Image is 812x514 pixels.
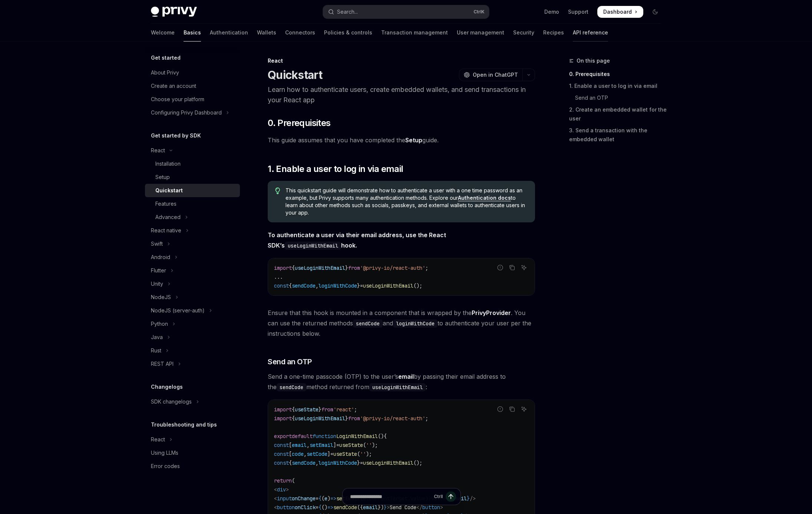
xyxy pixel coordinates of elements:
div: Error codes [151,462,180,471]
a: Authentication [210,24,248,42]
a: Wallets [257,24,276,42]
div: Advanced [155,213,181,222]
img: dark logo [151,7,197,17]
span: const [274,442,289,448]
span: ; [354,406,357,413]
a: Error codes [145,460,240,473]
div: Choose your platform [151,95,204,104]
div: Rust [151,346,161,355]
p: Learn how to authenticate users, create embedded wallets, and send transactions in your React app [268,84,535,105]
span: default [292,433,313,440]
a: User management [457,24,504,42]
span: email [292,442,307,448]
svg: Tip [275,188,280,194]
div: REST API [151,359,174,368]
div: Configuring Privy Dashboard [151,108,222,117]
span: = [330,451,333,457]
span: , [307,442,310,448]
span: import [274,415,292,422]
div: Flutter [151,266,166,275]
span: code [292,451,304,457]
span: [ [289,442,292,448]
span: ; [425,265,428,271]
span: = [360,282,363,289]
button: Ask AI [519,263,529,272]
span: } [357,460,360,466]
span: { [384,433,387,440]
div: SDK changelogs [151,397,192,406]
a: Installation [145,157,240,170]
span: sendCode [292,460,316,466]
span: from [321,406,333,413]
code: useLoginWithEmail [369,383,426,391]
span: } [318,406,321,413]
a: 1. Enable a user to log in via email [569,80,667,92]
div: NodeJS (server-auth) [151,306,205,315]
a: API reference [573,24,608,42]
a: 3. Send a transaction with the embedded wallet [569,125,667,145]
button: Toggle Python section [145,317,240,331]
code: loginWithCode [393,319,438,328]
span: ] [327,451,330,457]
span: const [274,460,289,466]
button: Toggle Advanced section [145,210,240,224]
span: { [289,460,292,466]
code: useLoginWithEmail [285,242,341,250]
span: Send an OTP [268,357,312,367]
div: React [151,146,165,155]
span: useState [295,406,318,413]
button: Toggle Android section [145,251,240,264]
div: Create an account [151,82,196,90]
span: , [304,451,307,457]
span: '@privy-io/react-auth' [360,265,425,271]
span: ... [274,273,283,280]
button: Toggle React native section [145,224,240,237]
span: This quickstart guide will demonstrate how to authenticate a user with a one time password as an ... [285,187,528,216]
span: } [345,415,348,422]
span: function [313,433,336,440]
button: Toggle NodeJS section [145,291,240,304]
a: Basics [184,24,201,42]
a: PrivyProvider [472,309,511,317]
a: Create an account [145,79,240,93]
a: Connectors [285,24,315,42]
button: Toggle Flutter section [145,264,240,277]
button: Report incorrect code [495,263,505,272]
h5: Get started [151,53,181,62]
span: from [348,415,360,422]
span: Send a one-time passcode (OTP) to the user’s by passing their email address to the method returne... [268,371,535,392]
a: 2. Create an embedded wallet for the user [569,104,667,125]
div: Swift [151,239,163,248]
a: Authentication docs [458,195,511,201]
button: Ask AI [519,404,529,414]
span: export [274,433,292,440]
span: useLoginWithEmail [363,282,413,289]
span: loginWithCode [318,460,357,466]
span: const [274,451,289,457]
a: Setup [405,136,422,144]
span: useLoginWithEmail [295,415,345,422]
span: (); [413,460,422,466]
span: ( [292,477,295,484]
button: Open search [323,5,489,19]
code: sendCode [277,383,306,391]
a: Features [145,197,240,210]
span: useLoginWithEmail [295,265,345,271]
span: setEmail [310,442,333,448]
span: useState [339,442,363,448]
span: '@privy-io/react-auth' [360,415,425,422]
span: { [292,415,295,422]
div: About Privy [151,68,179,77]
span: LoginWithEmail [336,433,378,440]
button: Toggle Rust section [145,344,240,357]
span: 0. Prerequisites [268,117,330,129]
div: Java [151,333,163,342]
button: Send message [446,491,456,502]
a: 0. Prerequisites [569,68,667,80]
span: '' [360,451,366,457]
span: from [348,265,360,271]
span: (); [413,282,422,289]
a: Send an OTP [569,92,667,104]
button: Toggle NodeJS (server-auth) section [145,304,240,317]
span: ); [372,442,378,448]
